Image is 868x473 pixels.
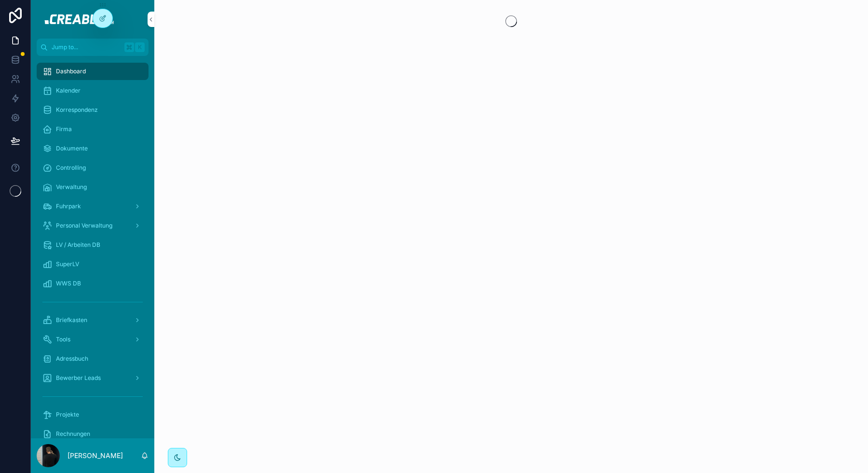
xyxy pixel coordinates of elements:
span: K [136,43,144,51]
img: App logo [38,12,147,27]
span: Tools [56,336,70,343]
span: Briefkasten [56,316,87,324]
span: Bewerber Leads [56,374,101,382]
span: Firma [56,125,72,133]
a: Korrespondenz [37,101,149,119]
span: Dokumente [56,145,88,152]
a: Verwaltung [37,178,149,196]
a: Tools [37,331,149,348]
button: Jump to...K [37,39,149,56]
a: Briefkasten [37,311,149,329]
span: Dashboard [56,68,86,75]
a: Dashboard [37,63,149,80]
span: Personal Verwaltung [56,222,112,230]
div: scrollable content [31,56,154,438]
span: Verwaltung [56,183,87,191]
a: Fuhrpark [37,198,149,215]
a: Firma [37,121,149,138]
span: Projekte [56,411,79,419]
span: Adressbuch [56,355,88,363]
a: Bewerber Leads [37,369,149,387]
a: LV / Arbeiten DB [37,236,149,254]
a: Dokumente [37,140,149,157]
span: Korrespondenz [56,106,98,114]
a: WWS DB [37,275,149,292]
a: Kalender [37,82,149,99]
a: Adressbuch [37,350,149,367]
a: Controlling [37,159,149,176]
span: Fuhrpark [56,203,81,210]
span: Rechnungen [56,430,90,438]
a: SuperLV [37,256,149,273]
span: Controlling [56,164,86,172]
a: Personal Verwaltung [37,217,149,234]
span: SuperLV [56,260,79,268]
span: Jump to... [52,43,121,51]
span: LV / Arbeiten DB [56,241,100,249]
span: WWS DB [56,280,81,287]
a: Rechnungen [37,425,149,443]
p: [PERSON_NAME] [68,451,123,460]
a: Projekte [37,406,149,423]
span: Kalender [56,87,81,95]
